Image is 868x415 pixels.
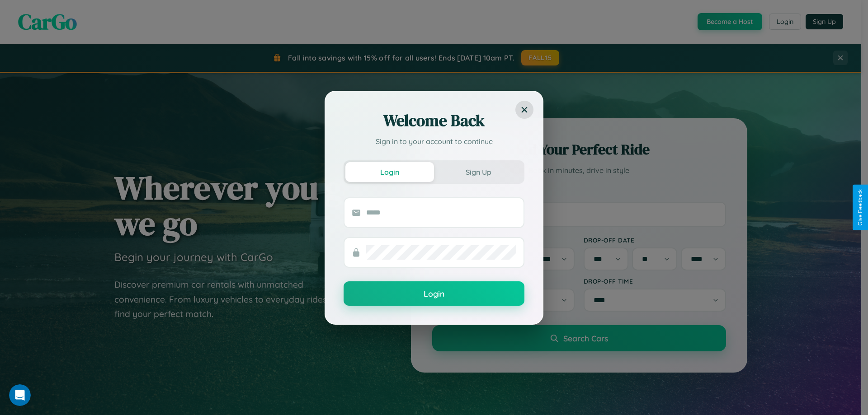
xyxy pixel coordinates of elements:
[344,136,524,147] p: Sign in to your account to continue
[344,281,524,306] button: Login
[344,110,524,131] h2: Welcome Back
[857,189,863,226] div: Give Feedback
[345,162,434,182] button: Login
[434,162,523,182] button: Sign Up
[9,384,31,406] iframe: Intercom live chat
